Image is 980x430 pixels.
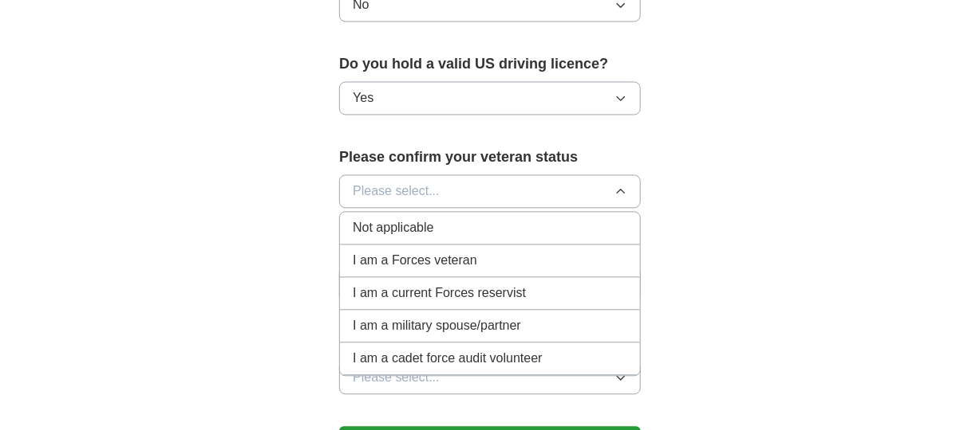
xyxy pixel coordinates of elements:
button: Please select... [339,174,641,208]
span: I am a cadet force audit volunteer [353,349,542,368]
span: Not applicable [353,218,433,237]
label: Please confirm your veteran status [339,147,641,168]
span: Please select... [353,182,440,201]
label: Do you hold a valid US driving licence? [339,53,641,75]
span: I am a current Forces reservist [353,283,526,303]
span: Please select... [353,368,440,387]
button: Yes [339,81,641,115]
span: I am a military spouse/partner [353,316,521,335]
button: Please select... [339,361,641,394]
span: I am a Forces veteran [353,251,477,270]
span: Yes [353,88,373,107]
